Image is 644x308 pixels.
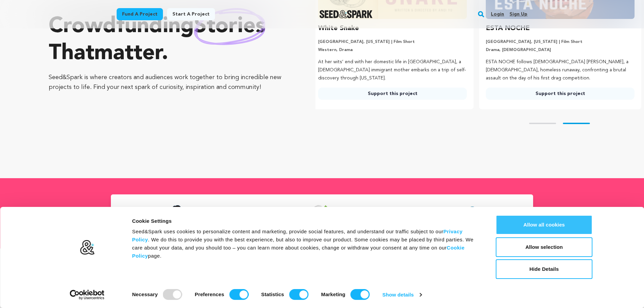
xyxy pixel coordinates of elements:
[486,39,635,45] p: [GEOGRAPHIC_DATA], [US_STATE] | Film Short
[486,47,635,53] p: Drama, [DEMOGRAPHIC_DATA]
[261,291,284,297] strong: Statistics
[496,237,593,257] button: Allow selection
[319,10,373,18] img: Seed&Spark Logo Dark Mode
[486,23,530,34] h3: ESTA NOCHE
[57,290,117,300] a: Usercentrics Cookiebot - opens in a new window
[117,8,163,20] a: Fund a project
[132,286,132,287] legend: Consent Selection
[49,73,288,92] p: Seed&Spark is where creators and audiences work together to bring incredible new projects to life...
[456,205,478,227] img: Seed&Spark Projects Created Icon
[496,259,593,279] button: Hide Details
[486,58,635,82] p: ESTA NOCHE follows [DEMOGRAPHIC_DATA] [PERSON_NAME], a [DEMOGRAPHIC_DATA], homeless runaway, conf...
[491,9,504,20] a: Login
[382,290,422,300] a: Show details
[319,10,373,18] a: Seed&Spark Homepage
[195,291,224,297] strong: Preferences
[167,8,215,20] a: Start a project
[496,215,593,235] button: Allow all cookies
[509,9,527,20] a: Sign up
[318,88,467,100] a: Support this project
[318,39,467,45] p: [GEOGRAPHIC_DATA], [US_STATE] | Film Short
[311,205,333,227] img: Seed&Spark Money Raised Icon
[166,205,187,227] img: Seed&Spark Success Rate Icon
[486,88,635,100] a: Support this project
[132,228,481,260] div: Seed&Spark uses cookies to personalize content and marketing, provide social features, and unders...
[79,240,95,255] img: logo
[132,217,481,225] div: Cookie Settings
[318,47,467,53] p: Western, Drama
[318,23,359,34] h3: White Snake
[321,291,345,297] strong: Marketing
[132,291,158,297] strong: Necessary
[94,43,162,65] span: matter
[318,58,467,82] p: At her wits’ end with her domestic life in [GEOGRAPHIC_DATA], a [DEMOGRAPHIC_DATA] immigrant moth...
[49,13,288,67] p: Crowdfunding that .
